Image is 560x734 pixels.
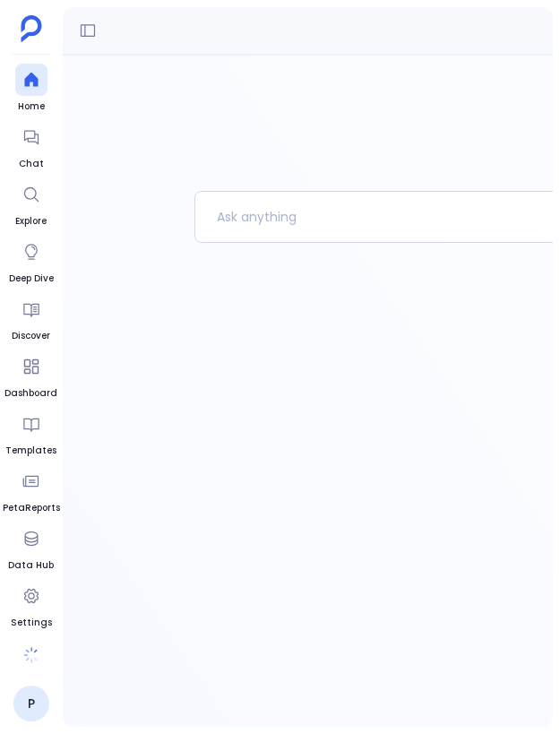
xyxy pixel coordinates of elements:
span: Explore [15,214,47,229]
a: Dashboard [4,350,57,401]
a: Data Hub [8,522,54,573]
span: Data Hub [8,558,54,573]
a: Home [15,64,47,114]
a: Deep Dive [9,236,54,286]
a: PetaReports [3,465,60,515]
span: Dashboard [4,386,57,401]
a: Chat [15,121,47,171]
span: Deep Dive [9,272,54,286]
span: Chat [15,157,47,171]
img: spinner-B0dY0IHp.gif [22,646,40,664]
span: Templates [5,444,56,458]
a: Settings [11,580,52,630]
img: petavue logo [21,15,42,42]
span: Home [15,99,47,114]
span: Settings [11,616,52,630]
a: Templates [5,408,56,458]
a: Explore [15,178,47,229]
a: P [13,686,49,721]
span: Discover [12,329,50,343]
a: Discover [12,293,50,343]
span: PetaReports [3,501,60,515]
